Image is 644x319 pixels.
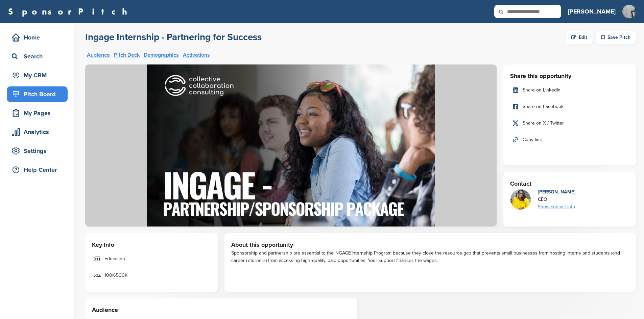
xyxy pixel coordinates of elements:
a: Settings [7,143,68,159]
div: Pitch Board [10,88,68,100]
h3: Key Info [92,240,211,249]
span: Share on X / Twitter [523,119,564,127]
span: Copy link [523,136,542,143]
a: Ingage Internship - Partnering for Success [85,31,262,44]
span: Education [104,255,125,263]
h3: Audience [92,305,351,315]
a: Pitch Board [7,86,68,102]
a: Edit [566,31,593,44]
div: My Pages [10,107,68,119]
a: Help Center [7,162,68,178]
a: My Pages [7,105,68,121]
h3: About this opportunity [231,240,629,249]
a: Demographics [144,52,179,58]
h3: Contact [510,179,629,188]
a: Pitch Deck [114,52,140,58]
div: Show contact info [538,203,575,211]
div: Help Center [10,164,68,176]
a: My CRM [7,68,68,83]
a: Copy link [510,133,629,147]
div: Sponsorship and partnership are essential to the INGAGE Internship Program because they close the... [231,249,629,264]
img: Untitled design (1) [510,189,531,210]
div: My CRM [10,69,68,81]
a: SponsorPitch [8,7,132,16]
h3: [PERSON_NAME] [568,7,616,16]
div: Home [10,31,68,44]
a: Search [7,49,68,64]
div: Save Pitch [596,31,636,44]
h3: Share this opportunity [510,71,629,81]
a: Audience [87,52,110,58]
span: Share on Facebook [523,103,564,110]
a: [PERSON_NAME] [568,4,616,19]
div: Analytics [10,126,68,138]
a: Share on Facebook [510,100,629,114]
a: Share on X / Twitter [510,116,629,130]
div: [PERSON_NAME] [538,188,575,196]
a: Activations [183,52,210,58]
h2: Ingage Internship - Partnering for Success [85,31,262,43]
div: CEO [538,196,575,203]
span: Share on LinkedIn [523,86,560,94]
a: Home [7,30,68,45]
a: Share on LinkedIn [510,83,629,97]
div: Settings [10,145,68,157]
img: Sponsorpitch & [85,64,497,227]
span: 100K-500K [104,272,127,279]
div: Search [10,50,68,62]
a: Analytics [7,124,68,140]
